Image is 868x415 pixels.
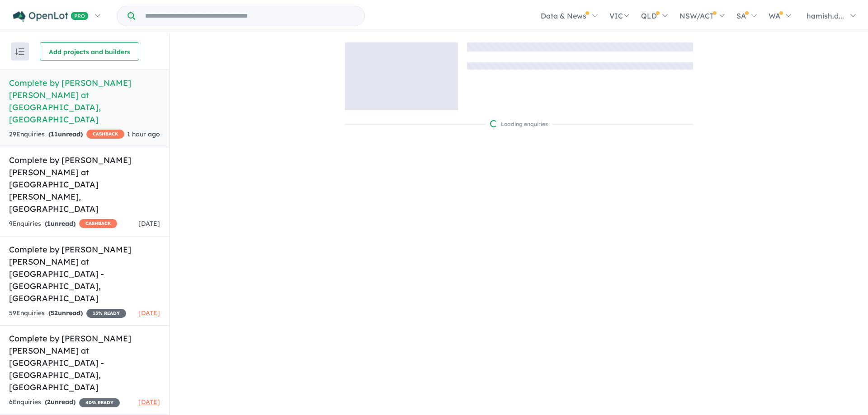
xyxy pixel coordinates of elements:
[138,219,160,228] span: [DATE]
[47,398,51,406] span: 2
[79,398,120,407] span: 40 % READY
[9,129,124,140] div: 29 Enquir ies
[137,6,363,26] input: Try estate name, suburb, builder or developer
[15,48,24,55] img: sort.svg
[127,130,160,138] span: 1 hour ago
[9,243,160,304] h5: Complete by [PERSON_NAME] [PERSON_NAME] at [GEOGRAPHIC_DATA] - [GEOGRAPHIC_DATA] , [GEOGRAPHIC_DATA]
[51,130,58,138] span: 11
[40,42,139,61] button: Add projects and builders
[13,11,89,22] img: Openlot PRO Logo White
[9,219,117,229] div: 9 Enquir ies
[9,332,160,393] h5: Complete by [PERSON_NAME] [PERSON_NAME] at [GEOGRAPHIC_DATA] - [GEOGRAPHIC_DATA] , [GEOGRAPHIC_DATA]
[9,308,126,319] div: 59 Enquir ies
[45,398,75,406] strong: ( unread)
[9,77,160,126] h5: Complete by [PERSON_NAME] [PERSON_NAME] at [GEOGRAPHIC_DATA] , [GEOGRAPHIC_DATA]
[86,309,126,318] span: 35 % READY
[9,154,160,215] h5: Complete by [PERSON_NAME] [PERSON_NAME] at [GEOGRAPHIC_DATA][PERSON_NAME] , [GEOGRAPHIC_DATA]
[79,219,117,228] span: CASHBACK
[9,397,120,408] div: 6 Enquir ies
[47,219,51,228] span: 1
[48,130,83,138] strong: ( unread)
[490,120,548,129] div: Loading enquiries
[45,219,75,228] strong: ( unread)
[138,309,160,317] span: [DATE]
[138,398,160,406] span: [DATE]
[51,309,58,317] span: 52
[48,309,83,317] strong: ( unread)
[86,130,124,139] span: CASHBACK
[807,11,844,20] span: hamish.d...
